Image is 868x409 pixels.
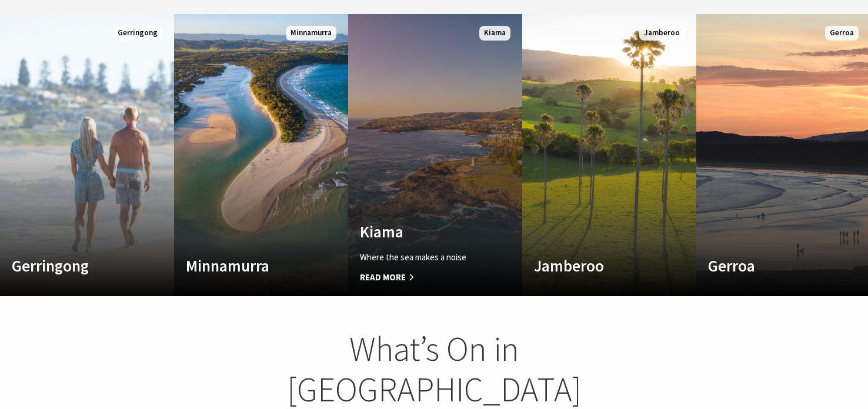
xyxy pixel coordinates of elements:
[825,26,859,41] span: Gerroa
[186,256,311,275] h4: Minnamurra
[286,26,336,41] span: Minnamurra
[522,14,696,296] a: Custom Image Used Jamberoo Jamberoo
[360,250,485,264] p: Where the sea makes a noise
[479,26,510,41] span: Kiama
[348,14,522,296] a: Custom Image Used Kiama Where the sea makes a noise Read More Kiama
[174,14,348,296] a: Custom Image Used Minnamurra Minnamurra
[360,270,485,284] span: Read More
[113,26,162,41] span: Gerringong
[708,256,833,275] h4: Gerroa
[639,26,685,41] span: Jamberoo
[12,256,136,275] h4: Gerringong
[534,256,659,275] h4: Jamberoo
[360,222,485,241] h4: Kiama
